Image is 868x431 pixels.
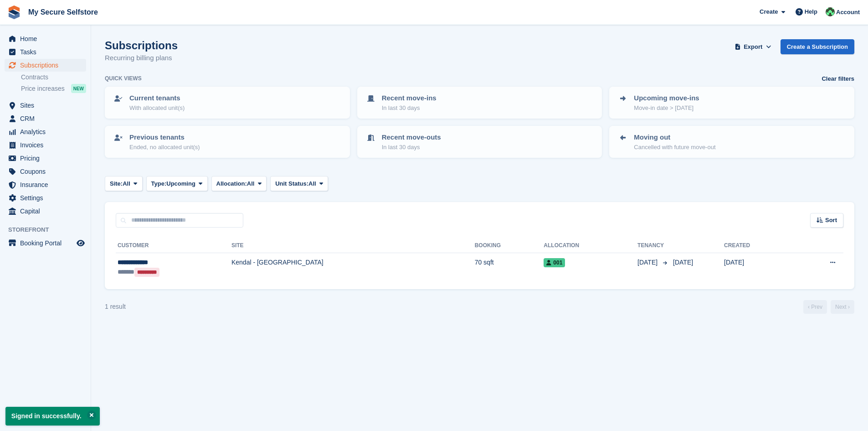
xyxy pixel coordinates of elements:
button: Export [733,39,773,54]
p: Cancelled with future move-out [634,143,715,152]
a: menu [5,32,86,45]
span: Sort [825,216,837,225]
p: Recent move-outs [382,132,441,143]
p: Upcoming move-ins [634,93,699,104]
p: Current tenants [129,93,185,104]
span: Settings [20,192,75,204]
a: menu [5,99,86,112]
h6: Quick views [105,74,142,83]
div: NEW [71,84,86,93]
span: Storefront [8,225,91,234]
a: menu [5,205,86,218]
span: Help [805,7,817,16]
span: Create [760,7,778,16]
span: Export [744,42,762,52]
p: Recurring billing plans [105,53,178,63]
a: menu [5,237,86,249]
td: Kendal - [GEOGRAPHIC_DATA] [231,253,475,282]
a: Current tenants With allocated unit(s) [106,88,349,118]
span: Allocation: [216,179,247,188]
span: Upcoming [166,179,195,188]
p: Previous tenants [129,132,200,143]
th: Customer [116,239,231,253]
a: Next [831,300,854,314]
span: [DATE] [673,259,693,266]
span: Price increases [21,84,65,93]
span: Coupons [20,165,75,178]
a: Preview store [75,238,86,249]
td: [DATE] [724,253,793,282]
p: Ended, no allocated unit(s) [129,143,200,152]
p: Signed in successfully. [5,407,100,426]
img: stora-icon-8386f47178a22dfd0bd8f6a31ec36ba5ce8667c1dd55bd0f319d3a0aa187defe.svg [7,5,21,19]
a: Create a Subscription [781,39,854,54]
button: Type: Upcoming [146,176,208,191]
th: Allocation [544,239,637,253]
th: Booking [475,239,544,253]
span: Invoices [20,139,75,151]
img: Greg Allsopp [826,7,835,16]
h1: Subscriptions [105,39,178,52]
a: menu [5,59,86,72]
a: Price increases NEW [21,83,86,93]
a: menu [5,125,86,138]
p: Recent move-ins [382,93,437,104]
a: Previous [803,300,827,314]
a: menu [5,112,86,125]
span: Site: [110,179,123,188]
button: Site: All [105,176,143,191]
a: Upcoming move-ins Move-in date > [DATE] [610,88,853,118]
span: Booking Portal [20,237,75,249]
span: Type: [151,179,167,188]
nav: Page [801,300,856,314]
span: Pricing [20,152,75,165]
a: Recent move-outs In last 30 days [358,127,601,157]
a: menu [5,46,86,58]
span: Tasks [20,46,75,58]
p: With allocated unit(s) [129,104,185,113]
a: menu [5,152,86,165]
p: Move-in date > [DATE] [634,104,699,113]
th: Tenancy [637,239,669,253]
a: Clear filters [822,74,854,83]
span: [DATE] [637,258,659,267]
a: menu [5,178,86,191]
span: Subscriptions [20,59,75,72]
span: Sites [20,99,75,112]
div: 1 result [105,302,126,312]
span: 001 [544,258,565,267]
a: menu [5,139,86,151]
span: All [308,179,316,188]
span: Capital [20,205,75,218]
a: Contracts [21,73,86,82]
p: In last 30 days [382,104,437,113]
span: Account [836,8,860,17]
th: Site [231,239,475,253]
span: Unit Status: [275,179,308,188]
a: Previous tenants Ended, no allocated unit(s) [106,127,349,157]
a: menu [5,165,86,178]
td: 70 sqft [475,253,544,282]
p: Moving out [634,132,715,143]
span: All [123,179,130,188]
span: Home [20,32,75,45]
span: Analytics [20,125,75,138]
button: Allocation: All [211,176,267,191]
a: menu [5,192,86,204]
button: Unit Status: All [270,176,328,191]
th: Created [724,239,793,253]
span: CRM [20,112,75,125]
p: In last 30 days [382,143,441,152]
a: Moving out Cancelled with future move-out [610,127,853,157]
a: Recent move-ins In last 30 days [358,88,601,118]
span: All [247,179,255,188]
a: My Secure Selfstore [25,5,102,20]
span: Insurance [20,178,75,191]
